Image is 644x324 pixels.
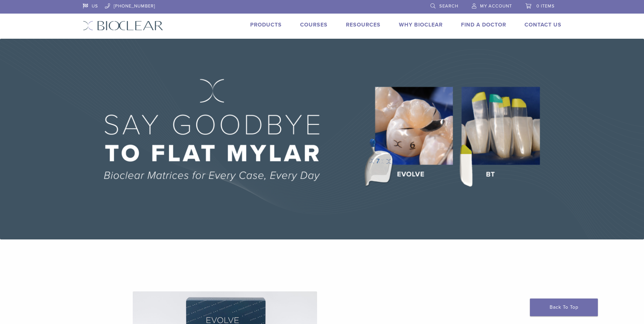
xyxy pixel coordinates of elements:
[480,3,512,9] span: My Account
[530,299,598,316] a: Back To Top
[250,21,282,28] a: Products
[536,3,555,9] span: 0 items
[399,21,443,28] a: Why Bioclear
[461,21,506,28] a: Find A Doctor
[525,21,562,28] a: Contact Us
[83,21,163,31] img: Bioclear
[300,21,328,28] a: Courses
[346,21,381,28] a: Resources
[439,3,458,9] span: Search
